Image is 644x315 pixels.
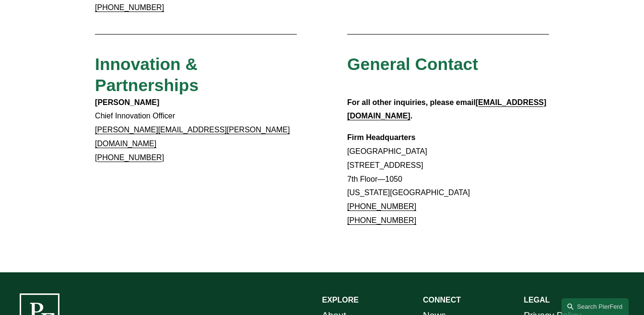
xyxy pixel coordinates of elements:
span: General Contact [347,55,478,73]
a: [PHONE_NUMBER] [95,153,164,162]
p: Chief Innovation Officer [95,96,297,165]
a: [PERSON_NAME][EMAIL_ADDRESS][PERSON_NAME][DOMAIN_NAME] [95,126,290,148]
a: [PHONE_NUMBER] [347,202,416,210]
span: Innovation & Partnerships [95,55,202,94]
strong: . [410,112,412,120]
strong: Firm Headquarters [347,133,415,141]
a: [PHONE_NUMBER] [95,3,164,12]
strong: [PERSON_NAME] [95,98,159,106]
a: [PHONE_NUMBER] [347,216,416,224]
strong: EXPLORE [322,296,359,304]
a: Search this site [562,298,629,315]
strong: For all other inquiries, please email [347,98,476,106]
strong: CONNECT [423,296,461,304]
p: [GEOGRAPHIC_DATA] [STREET_ADDRESS] 7th Floor—1050 [US_STATE][GEOGRAPHIC_DATA] [347,131,549,228]
strong: LEGAL [524,296,550,304]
